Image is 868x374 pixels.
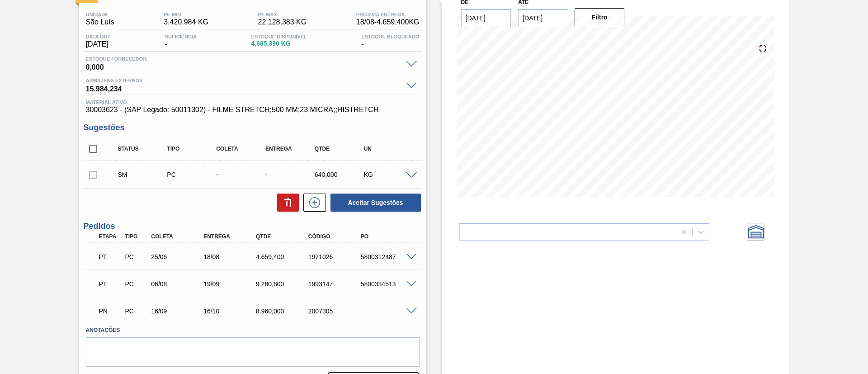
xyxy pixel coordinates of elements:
div: Pedido de Compra [123,253,150,260]
input: dd/mm/yyyy [461,9,511,27]
span: Material ativo [86,99,420,105]
div: 1993147 [306,280,365,288]
span: 18/08 - 4.659,400 KG [356,18,420,26]
span: Unidade [86,12,114,17]
div: Nova sugestão [299,194,326,212]
div: Qtde [312,146,367,152]
span: Data out [86,34,111,39]
span: 4.685,390 KG [251,40,307,47]
span: PE MAX [258,12,307,17]
span: Armazéns externos [86,78,401,83]
div: - [263,171,318,178]
div: 5800312487 [359,253,417,260]
span: São Luís [86,18,114,26]
h3: Sugestões [84,123,422,133]
div: - [359,34,421,48]
div: PO [359,233,417,240]
div: 640,000 [312,171,367,178]
span: Suficiência [165,34,197,39]
div: KG [362,171,416,178]
div: 16/10/2025 [201,308,260,315]
span: Próxima Entrega [356,12,420,17]
label: Anotações [86,324,420,337]
span: Estoque Fornecedor [86,56,401,62]
div: 8.960,000 [254,308,312,315]
div: Tipo [123,233,150,240]
div: Status [116,146,170,152]
span: Estoque Bloqueado [361,34,419,39]
div: 19/09/2025 [201,280,260,288]
div: Aceitar Sugestões [326,193,422,213]
div: Entrega [263,146,318,152]
div: Entrega [201,233,260,240]
div: Sugestão Manual [116,171,170,178]
div: - [163,34,199,48]
div: Coleta [214,146,269,152]
div: 06/08/2025 [149,280,208,288]
span: [DATE] [86,40,111,48]
p: PT [99,253,122,260]
div: 4.659,400 [254,253,312,260]
div: Pedido de Compra [165,171,219,178]
span: PE MIN [164,12,208,17]
span: Estoque Disponível [251,34,307,39]
div: Pedido em Trânsito [97,247,124,267]
div: Tipo [165,146,219,152]
h3: Pedidos [84,222,422,231]
div: UN [362,146,416,152]
div: 16/09/2025 [149,308,208,315]
div: - [214,171,269,178]
div: Coleta [149,233,208,240]
div: 25/06/2025 [149,253,208,260]
span: 0,000 [86,62,401,71]
div: Etapa [97,233,124,240]
button: Filtro [575,8,625,26]
span: 30003623 - (SAP Legado: 50011302) - FILME STRETCH;500 MM;23 MICRA;;HISTRETCH [86,106,420,114]
div: Código [306,233,365,240]
div: Excluir Sugestões [273,194,299,212]
div: 1971026 [306,253,365,260]
div: 2007305 [306,308,365,315]
div: Pedido em Trânsito [97,274,124,294]
span: 3.420,984 KG [164,18,208,26]
div: 9.280,800 [254,280,312,288]
span: 22.128,383 KG [258,18,307,26]
div: 5800334513 [359,280,417,288]
div: Pedido de Compra [123,308,150,315]
input: dd/mm/yyyy [518,9,568,27]
div: 18/08/2025 [201,253,260,260]
p: PN [99,308,122,315]
span: 15.984,234 [86,83,401,92]
div: Pedido em Negociação [97,301,124,321]
div: Pedido de Compra [123,280,150,288]
div: Qtde [254,233,312,240]
p: PT [99,280,122,288]
button: Aceitar Sugestões [330,194,421,212]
